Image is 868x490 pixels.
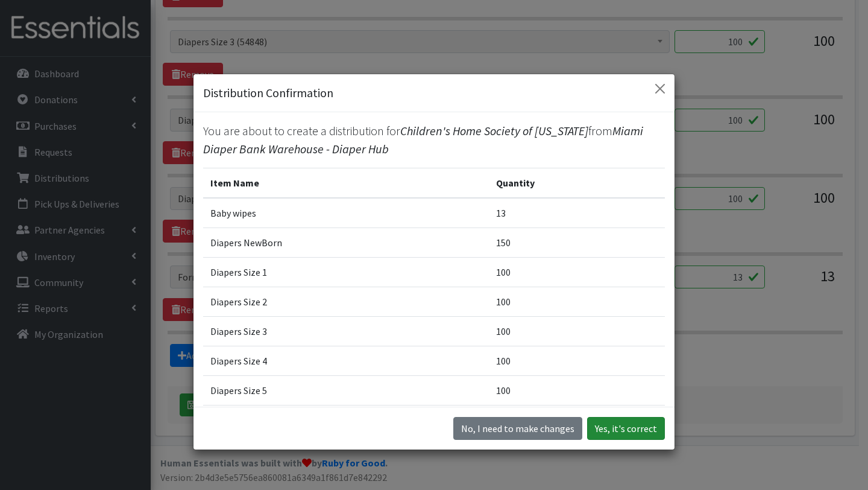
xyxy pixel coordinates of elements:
button: No I need to make changes [453,417,582,440]
th: Item Name [203,168,489,199]
button: Close [650,79,670,98]
td: 150 [489,228,665,258]
span: Children's Home Society of [US_STATE] [400,123,588,138]
td: 100 [489,287,665,317]
td: 100 [489,258,665,287]
td: Diapers Size 5 [203,376,489,406]
td: 13 [489,198,665,228]
td: Diapers Size 1 [203,258,489,287]
td: Diapers Size 3 [203,317,489,346]
p: You are about to create a distribution for from [203,122,665,158]
td: 100 [489,346,665,376]
td: 13 [489,406,665,435]
td: Formula [203,406,489,435]
td: Diapers Size 4 [203,346,489,376]
td: Baby wipes [203,198,489,228]
td: 100 [489,317,665,346]
button: Yes, it's correct [587,417,665,440]
td: 100 [489,376,665,406]
th: Quantity [489,168,665,199]
td: Diapers NewBorn [203,228,489,258]
h5: Distribution Confirmation [203,84,333,102]
td: Diapers Size 2 [203,287,489,317]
